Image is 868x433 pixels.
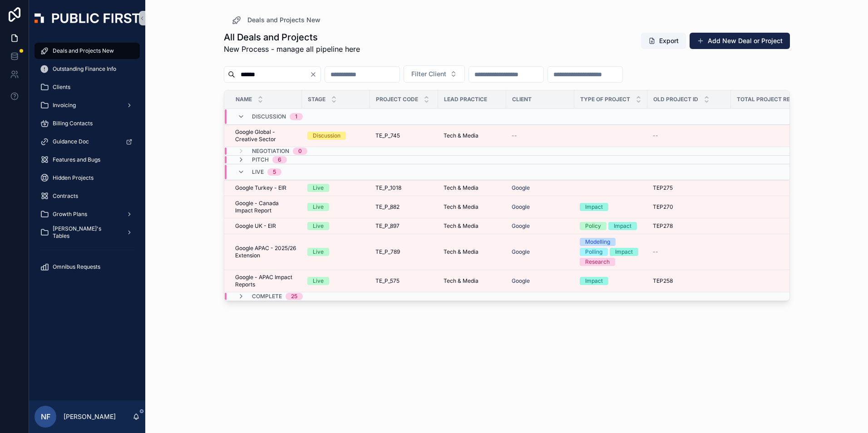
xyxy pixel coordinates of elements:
[41,411,50,422] span: NF
[375,248,400,256] span: TE_P_789
[35,43,140,59] a: Deals and Projects New
[375,277,433,285] a: TE_P_575
[736,203,838,211] span: 125,000.00
[653,203,725,211] a: TEP270
[736,277,838,285] a: 1,103,328.00
[375,132,433,139] a: TE_P_745
[53,156,100,163] span: Features and Bugs
[444,222,478,230] span: Tech & Media
[585,222,601,230] div: Policy
[653,222,673,230] span: TEP278
[653,184,725,192] a: TEP275
[444,184,501,192] a: Tech & Media
[35,97,140,113] a: Invoicing
[580,277,642,285] a: Impact
[231,15,321,25] a: Deals and Projects New
[512,248,569,256] a: Google
[247,15,321,25] span: Deals and Projects New
[512,222,569,230] a: Google
[736,222,838,230] a: 200,000.00
[235,184,296,192] a: Google Turkey - EIR
[444,277,501,285] a: Tech & Media
[444,203,478,211] span: Tech & Media
[53,84,70,91] span: Clients
[512,277,569,285] a: Google
[690,33,790,49] button: Add New Deal or Project
[35,224,140,241] a: [PERSON_NAME]'s Tables
[375,203,433,211] a: TE_P_882
[29,36,145,287] div: scrollable content
[512,184,530,192] a: Google
[64,412,116,421] p: [PERSON_NAME]
[375,184,433,192] a: TE_P_1018
[235,184,286,192] span: Google Turkey - EIR
[653,222,725,230] a: TEP278
[512,222,530,230] span: Google
[512,203,530,211] span: Google
[585,238,610,246] div: Modelling
[653,184,673,192] span: TEP275
[404,65,465,83] button: Select Button
[653,203,673,211] span: TEP270
[307,132,365,140] a: Discussion
[313,248,324,256] div: Live
[585,248,602,256] div: Polling
[235,274,296,288] span: Google - APAC Impact Reports
[224,44,360,54] span: New Process - manage all pipeline here
[307,184,365,192] a: Live
[653,132,725,139] a: --
[444,203,501,211] a: Tech & Media
[375,277,399,285] span: TE_P_575
[307,277,365,285] a: Live
[444,132,478,139] span: Tech & Media
[653,248,725,256] a: --
[585,203,603,211] div: Impact
[641,33,686,49] button: Export
[313,184,324,192] div: Live
[53,65,116,73] span: Outstanding Finance Info
[653,277,725,285] a: TEP258
[375,222,399,230] span: TE_P_897
[235,128,296,143] span: Google Global - Creative Sector
[512,277,530,285] a: Google
[313,277,324,285] div: Live
[653,277,673,285] span: TEP258
[585,277,603,285] div: Impact
[298,148,302,155] div: 0
[307,248,365,256] a: Live
[313,132,340,140] div: Discussion
[53,47,114,54] span: Deals and Projects New
[224,31,360,44] h1: All Deals and Projects
[35,61,140,77] a: Outstanding Finance Info
[53,138,89,145] span: Guidance Doc
[653,96,698,103] span: Old Project ID
[512,248,530,256] a: Google
[310,71,321,78] button: Clear
[35,79,140,95] a: Clients
[444,222,501,230] a: Tech & Media
[580,96,630,103] span: Type of Project
[580,203,642,211] a: Impact
[307,203,365,211] a: Live
[444,248,478,256] span: Tech & Media
[295,113,297,120] div: 1
[35,206,140,222] a: Growth Plans
[35,170,140,186] a: Hidden Projects
[235,245,296,259] a: Google APAC - 2025/26 Extension
[375,184,401,192] span: TE_P_1018
[291,293,297,300] div: 25
[615,248,633,256] div: Impact
[252,293,282,300] span: Complete
[737,96,826,103] span: Total Project Revenue (LCU)
[235,200,296,214] a: Google - Canada Impact Report
[35,188,140,204] a: Contracts
[273,168,276,176] div: 5
[35,152,140,168] a: Features and Bugs
[736,248,838,256] a: 771,000.00
[653,132,658,139] span: --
